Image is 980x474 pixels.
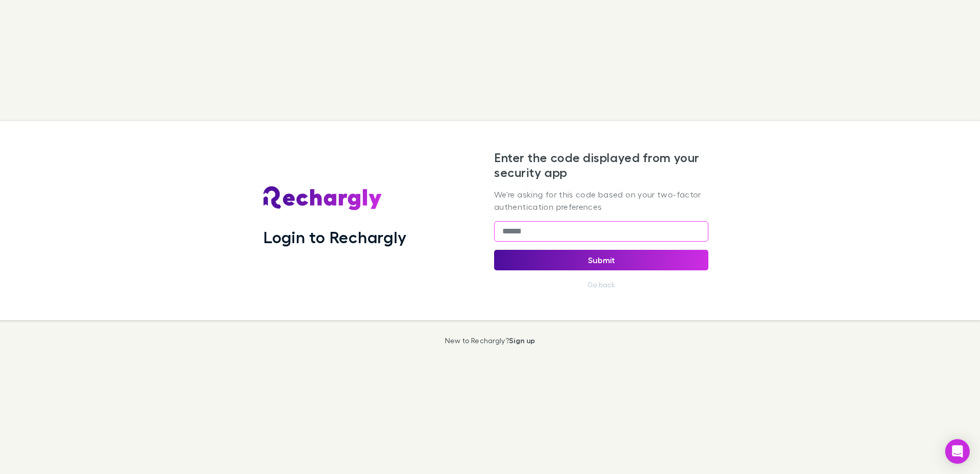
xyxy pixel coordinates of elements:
[263,227,406,247] h1: Login to Rechargly
[509,336,535,345] a: Sign up
[494,188,708,213] p: We're asking for this code based on your two-factor authentication preferences
[581,279,621,291] button: Go back
[494,250,708,270] button: Submit
[445,337,536,345] p: New to Rechargly?
[494,150,708,180] h2: Enter the code displayed from your security app
[263,186,382,211] img: Rechargly's Logo
[945,439,970,464] div: Open Intercom Messenger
